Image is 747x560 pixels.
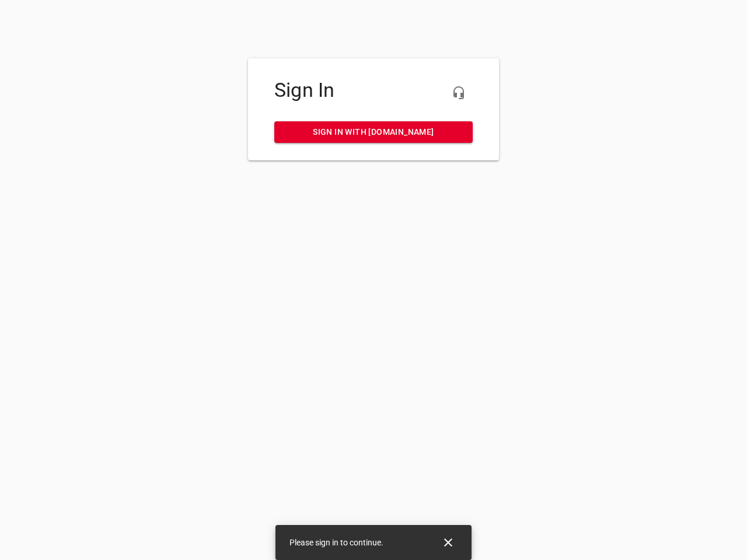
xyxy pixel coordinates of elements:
[274,79,473,102] h4: Sign In
[284,125,463,139] span: Sign in with [DOMAIN_NAME]
[274,121,473,143] a: Sign in with [DOMAIN_NAME]
[445,79,473,107] button: Live Chat
[434,528,462,556] button: Close
[289,538,383,547] span: Please sign in to continue.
